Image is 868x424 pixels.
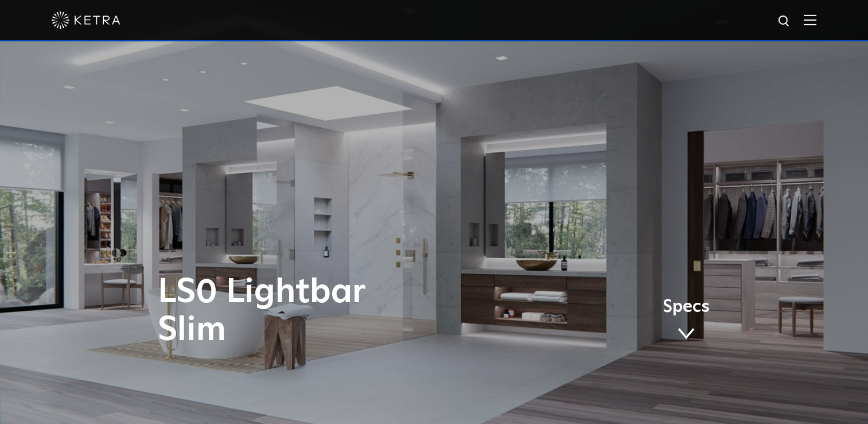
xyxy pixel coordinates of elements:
img: Hamburger%20Nav.svg [804,14,816,25]
h1: LS0 Lightbar Slim [158,273,482,349]
img: search icon [777,14,792,29]
a: Specs [663,299,710,344]
span: Specs [663,299,710,315]
img: ketra-logo-2019-white [52,11,120,29]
